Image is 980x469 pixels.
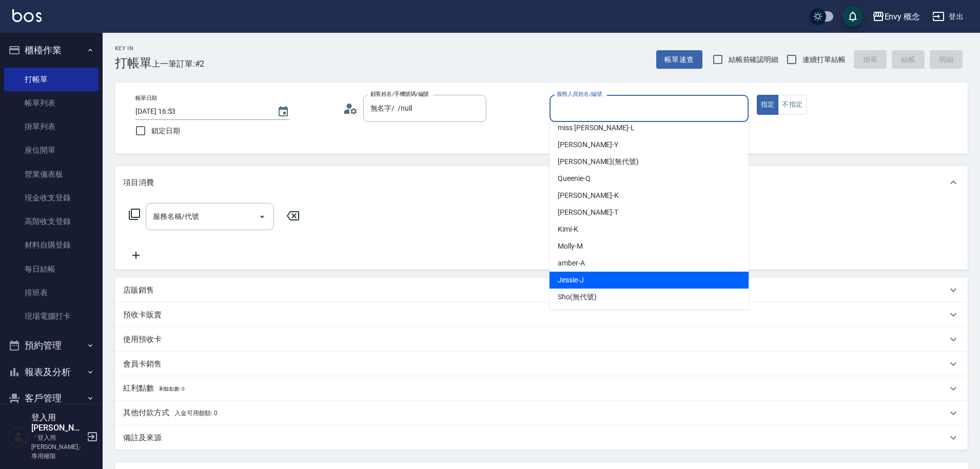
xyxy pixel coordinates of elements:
p: 紅利點數 [123,383,184,394]
span: [PERSON_NAME] -K [558,190,619,201]
p: 備註及來源 [123,433,162,443]
a: 掛單列表 [4,115,99,138]
div: Envy 概念 [885,10,920,23]
button: save [842,6,863,27]
img: Person [8,426,29,447]
p: 預收卡販賣 [123,310,162,320]
span: Queenie -Q [558,173,591,184]
p: 會員卡銷售 [123,359,162,370]
a: 現場電腦打卡 [4,304,99,328]
div: 紅利點數剩餘點數: 0 [115,376,968,401]
button: 帳單速查 [656,50,702,69]
span: 鎖定日期 [151,126,180,136]
span: 上一筆訂單:#2 [152,57,205,70]
span: 結帳前確認明細 [729,54,779,65]
a: 營業儀表板 [4,162,99,186]
p: 店販銷售 [123,285,154,296]
div: 其他付款方式入金可用餘額: 0 [115,401,968,425]
h3: 打帳單 [115,56,152,70]
p: 項目消費 [123,177,154,188]
div: 會員卡銷售 [115,352,968,376]
a: 帳單列表 [4,91,99,115]
a: 高階收支登錄 [4,210,99,233]
span: Sho (無代號) [558,292,597,302]
div: 店販銷售 [115,278,968,302]
a: 座位開單 [4,138,99,162]
a: 排班表 [4,281,99,304]
label: 帳單日期 [135,94,157,102]
button: 預約管理 [4,332,99,359]
span: [PERSON_NAME] -T [558,207,618,218]
button: 客戶管理 [4,385,99,412]
a: 打帳單 [4,68,99,91]
span: 入金可用餘額: 0 [174,410,218,417]
button: Open [254,209,270,225]
span: amber -A [558,258,585,269]
img: Logo [12,9,42,22]
span: Kimi -K [558,224,578,235]
span: miss [PERSON_NAME] -L [558,123,635,133]
span: [PERSON_NAME] -Y [558,139,618,150]
button: 不指定 [778,95,807,115]
button: 櫃檯作業 [4,37,99,64]
p: 其他付款方式 [123,407,218,419]
span: Molly -M [558,241,583,252]
span: Jessie -J [558,275,584,286]
a: 材料自購登錄 [4,233,99,257]
div: 使用預收卡 [115,327,968,352]
h5: 登入用[PERSON_NAME] [31,413,84,433]
a: 現金收支登錄 [4,186,99,210]
p: 「登入用[PERSON_NAME]」專用權限 [31,433,84,461]
label: 服務人員姓名/編號 [557,90,602,98]
button: 指定 [757,95,779,115]
input: YYYY/MM/DD hh:mm [135,103,267,120]
h2: Key In [115,45,152,52]
button: 報表及分析 [4,359,99,385]
label: 顧客姓名/手機號碼/編號 [370,90,429,98]
button: 登出 [928,7,968,26]
a: 每日結帳 [4,257,99,281]
p: 使用預收卡 [123,334,162,345]
button: Envy 概念 [868,6,925,27]
div: 備註及來源 [115,425,968,450]
div: 預收卡販賣 [115,302,968,327]
span: [PERSON_NAME] (無代號) [558,156,639,167]
span: 剩餘點數: 0 [159,386,185,392]
div: 項目消費 [115,166,968,199]
button: Choose date, selected date is 2025-09-07 [271,99,296,124]
span: 連續打單結帳 [802,54,846,65]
